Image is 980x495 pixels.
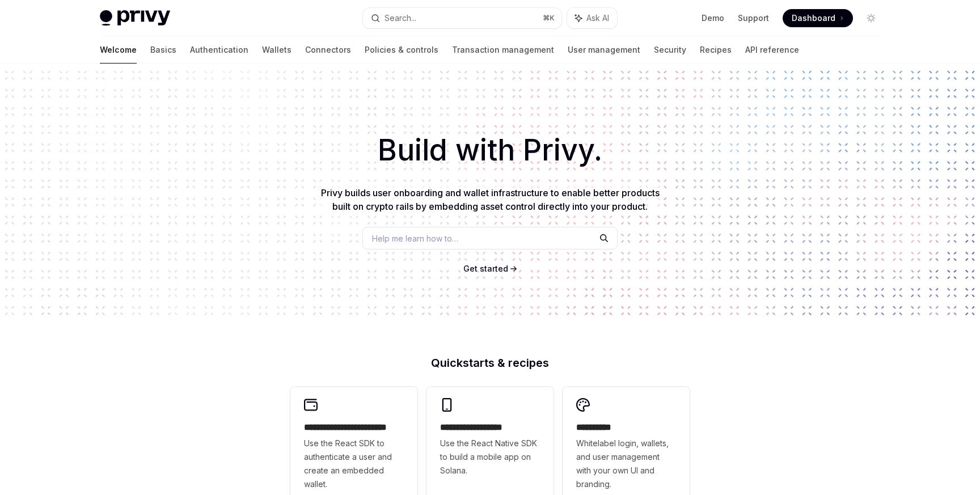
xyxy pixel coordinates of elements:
[700,36,732,64] a: Recipes
[452,36,554,64] a: Transaction management
[568,36,640,64] a: User management
[463,263,508,274] a: Get started
[862,9,880,27] button: Toggle dark mode
[262,36,292,64] a: Wallets
[654,36,686,64] a: Security
[440,437,540,477] span: Use the React Native SDK to build a mobile app on Solana.
[150,36,176,64] a: Basics
[586,12,609,24] span: Ask AI
[738,12,769,24] a: Support
[745,36,799,64] a: API reference
[372,232,458,244] span: Help me learn how to…
[100,10,170,26] img: light logo
[190,36,248,64] a: Authentication
[792,12,835,24] span: Dashboard
[385,11,416,25] div: Search...
[321,187,660,212] span: Privy builds user onboarding and wallet infrastructure to enable better products built on crypto ...
[576,437,676,491] span: Whitelabel login, wallets, and user management with your own UI and branding.
[365,36,438,64] a: Policies & controls
[363,8,561,28] button: Search...⌘K
[783,9,853,27] a: Dashboard
[304,437,404,491] span: Use the React SDK to authenticate a user and create an embedded wallet.
[702,12,724,24] a: Demo
[290,357,690,369] h2: Quickstarts & recipes
[567,8,617,28] button: Ask AI
[100,36,137,64] a: Welcome
[543,14,555,23] span: ⌘ K
[463,264,508,273] span: Get started
[18,128,962,172] h1: Build with Privy.
[305,36,351,64] a: Connectors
